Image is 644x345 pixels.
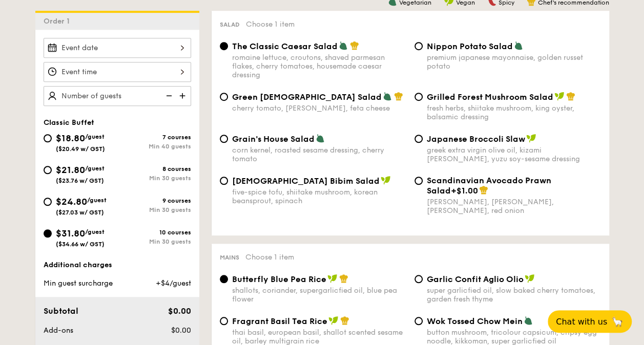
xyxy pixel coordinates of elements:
span: 🦙 [611,316,624,328]
img: icon-vegan.f8ff3823.svg [554,92,565,101]
span: /guest [87,197,107,204]
span: $24.80 [56,196,87,207]
input: Grain's House Saladcorn kernel, roasted sesame dressing, cherry tomato [220,135,228,143]
div: super garlicfied oil, slow baked cherry tomatoes, garden fresh thyme [427,286,601,304]
div: Min 30 guests [117,206,191,213]
span: ($34.66 w/ GST) [56,241,105,248]
img: icon-vegetarian.fe4039eb.svg [316,134,325,143]
span: +$1.00 [451,186,478,196]
div: corn kernel, roasted sesame dressing, cherry tomato [232,146,406,163]
span: Grilled Forest Mushroom Salad [427,92,553,102]
span: $0.00 [168,306,191,316]
img: icon-reduce.1d2dbef1.svg [160,86,176,105]
input: Fragrant Basil Tea Ricethai basil, european basil, shallot scented sesame oil, barley multigrain ... [220,317,228,325]
div: five-spice tofu, shiitake mushroom, korean beansprout, spinach [232,188,406,205]
span: ($27.03 w/ GST) [56,209,104,216]
input: Scandinavian Avocado Prawn Salad+$1.00[PERSON_NAME], [PERSON_NAME], [PERSON_NAME], red onion [414,177,423,185]
span: Choose 1 item [245,253,294,262]
span: $21.80 [56,164,85,176]
img: icon-vegetarian.fe4039eb.svg [339,41,348,50]
span: Order 1 [44,17,74,26]
span: Add-ons [44,326,73,335]
div: shallots, coriander, supergarlicfied oil, blue pea flower [232,286,406,304]
div: [PERSON_NAME], [PERSON_NAME], [PERSON_NAME], red onion [427,198,601,215]
input: $31.80/guest($34.66 w/ GST)10 coursesMin 30 guests [44,229,52,238]
div: 7 courses [117,134,191,141]
div: 10 courses [117,229,191,236]
div: 8 courses [117,165,191,172]
span: $0.00 [171,326,191,335]
span: Wok Tossed Chow Mein [427,316,523,326]
button: Chat with us🦙 [548,310,632,333]
img: icon-vegetarian.fe4039eb.svg [524,316,533,325]
img: icon-chef-hat.a58ddaea.svg [339,274,348,283]
span: ($20.49 w/ GST) [56,145,105,153]
input: Event time [44,62,191,82]
div: Min 30 guests [117,175,191,182]
span: /guest [85,228,105,235]
input: The Classic Caesar Saladromaine lettuce, croutons, shaved parmesan flakes, cherry tomatoes, house... [220,42,228,50]
span: Scandinavian Avocado Prawn Salad [427,176,551,196]
input: $24.80/guest($27.03 w/ GST)9 coursesMin 30 guests [44,198,52,206]
img: icon-vegan.f8ff3823.svg [327,274,338,283]
span: Nippon Potato Salad [427,41,513,51]
span: Choose 1 item [246,20,295,29]
span: [DEMOGRAPHIC_DATA] Bibim Salad [232,176,380,186]
div: romaine lettuce, croutons, shaved parmesan flakes, cherry tomatoes, housemade caesar dressing [232,53,406,79]
img: icon-chef-hat.a58ddaea.svg [340,316,349,325]
span: $18.80 [56,133,85,144]
input: Green [DEMOGRAPHIC_DATA] Saladcherry tomato, [PERSON_NAME], feta cheese [220,93,228,101]
span: Classic Buffet [44,118,94,127]
input: Event date [44,38,191,58]
span: /guest [85,165,105,172]
img: icon-chef-hat.a58ddaea.svg [394,92,403,101]
img: icon-vegetarian.fe4039eb.svg [383,92,392,101]
img: icon-chef-hat.a58ddaea.svg [479,185,488,195]
input: [DEMOGRAPHIC_DATA] Bibim Saladfive-spice tofu, shiitake mushroom, korean beansprout, spinach [220,177,228,185]
span: Butterfly Blue Pea Rice [232,274,326,284]
input: Wok Tossed Chow Meinbutton mushroom, tricolour capsicum, cripsy egg noodle, kikkoman, super garli... [414,317,423,325]
img: icon-chef-hat.a58ddaea.svg [350,41,359,50]
span: Fragrant Basil Tea Rice [232,316,327,326]
input: $21.80/guest($23.76 w/ GST)8 coursesMin 30 guests [44,166,52,174]
img: icon-vegetarian.fe4039eb.svg [514,41,523,50]
span: Japanese Broccoli Slaw [427,134,525,144]
span: Mains [220,254,239,261]
div: Min 30 guests [117,238,191,245]
div: Min 40 guests [117,143,191,150]
div: 9 courses [117,197,191,204]
span: /guest [85,133,105,140]
div: greek extra virgin olive oil, kizami [PERSON_NAME], yuzu soy-sesame dressing [427,146,601,163]
span: Min guest surcharge [44,279,113,288]
span: $31.80 [56,228,85,239]
span: Green [DEMOGRAPHIC_DATA] Salad [232,92,382,102]
div: Additional charges [44,260,191,270]
img: icon-vegan.f8ff3823.svg [381,176,391,185]
input: $18.80/guest($20.49 w/ GST)7 coursesMin 40 guests [44,134,52,142]
span: Grain's House Salad [232,134,315,144]
img: icon-vegan.f8ff3823.svg [328,316,339,325]
span: ($23.76 w/ GST) [56,177,104,184]
img: icon-vegan.f8ff3823.svg [525,274,535,283]
input: Japanese Broccoli Slawgreek extra virgin olive oil, kizami [PERSON_NAME], yuzu soy-sesame dressing [414,135,423,143]
span: Garlic Confit Aglio Olio [427,274,524,284]
input: Garlic Confit Aglio Oliosuper garlicfied oil, slow baked cherry tomatoes, garden fresh thyme [414,275,423,283]
input: Grilled Forest Mushroom Saladfresh herbs, shiitake mushroom, king oyster, balsamic dressing [414,93,423,101]
input: Butterfly Blue Pea Riceshallots, coriander, supergarlicfied oil, blue pea flower [220,275,228,283]
input: Nippon Potato Saladpremium japanese mayonnaise, golden russet potato [414,42,423,50]
img: icon-chef-hat.a58ddaea.svg [566,92,575,101]
img: icon-add.58712e84.svg [176,86,191,105]
span: +$4/guest [155,279,191,288]
div: fresh herbs, shiitake mushroom, king oyster, balsamic dressing [427,104,601,121]
span: Chat with us [556,317,607,327]
img: icon-vegan.f8ff3823.svg [526,134,536,143]
span: Subtotal [44,306,78,316]
span: The Classic Caesar Salad [232,41,338,51]
div: cherry tomato, [PERSON_NAME], feta cheese [232,104,406,113]
input: Number of guests [44,86,191,106]
span: Salad [220,21,240,28]
div: premium japanese mayonnaise, golden russet potato [427,53,601,71]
